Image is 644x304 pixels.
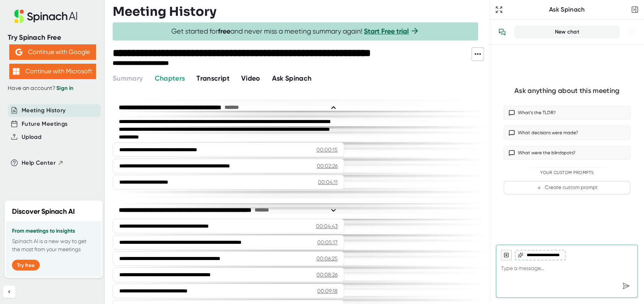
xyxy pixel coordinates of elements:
div: Try Spinach Free [8,33,97,42]
button: Video [241,73,260,84]
div: 00:02:26 [317,162,338,170]
button: Continue with Google [9,44,96,60]
button: View conversation history [494,24,510,40]
div: 00:09:18 [317,287,338,295]
div: 00:08:26 [316,271,338,279]
span: Video [241,74,260,83]
div: 00:06:25 [316,255,338,262]
button: Chapters [154,73,185,84]
button: Try free [12,260,40,270]
button: Help Center [22,159,64,167]
span: Summary [113,74,143,83]
span: Help Center [22,159,56,167]
button: Expand to Ask Spinach page [494,4,504,15]
span: Get started for and never miss a meeting summary again! [171,27,419,36]
div: 00:05:17 [317,238,338,246]
div: New chat [519,29,614,35]
h3: Meeting History [113,4,216,19]
button: Meeting History [22,106,66,115]
button: What were the blindspots? [504,146,630,160]
h3: From meetings to insights [12,228,95,234]
p: Spinach AI is a new way to get the most from your meetings [12,237,95,253]
button: What’s the TLDR? [504,106,630,120]
div: 00:04:43 [316,222,338,230]
button: Continue with Microsoft [9,64,96,79]
button: What decisions were made? [504,126,630,140]
div: Ask Spinach [504,6,629,14]
div: 00:00:15 [316,146,338,154]
a: Sign in [56,85,73,91]
b: free [218,27,230,35]
button: Upload [22,133,41,142]
span: Chapters [154,74,185,83]
span: Transcript [196,74,230,83]
button: Close conversation sidebar [629,4,640,15]
button: Future Meetings [22,120,68,128]
button: Create custom prompt [504,181,630,194]
button: Transcript [196,73,230,84]
div: 00:04:11 [318,178,338,186]
a: Start Free trial [364,27,409,35]
h2: Discover Spinach AI [12,206,75,217]
div: Send message [619,279,633,293]
div: Ask anything about this meeting [514,86,619,95]
button: Ask Spinach [272,73,312,84]
img: Aehbyd4JwY73AAAAAElFTkSuQmCC [15,49,22,56]
div: Have an account? [8,85,97,92]
button: Summary [113,73,143,84]
span: Ask Spinach [272,74,312,83]
button: Collapse sidebar [3,285,15,298]
div: Your Custom Prompts [504,170,630,176]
